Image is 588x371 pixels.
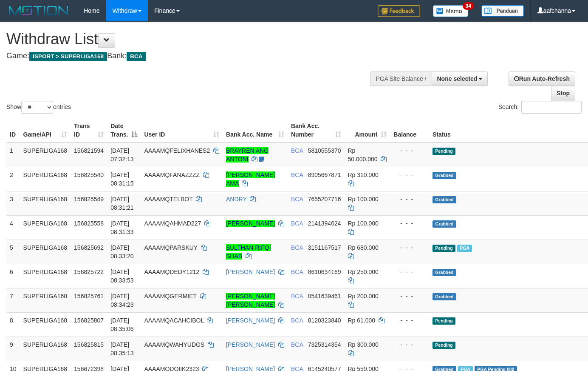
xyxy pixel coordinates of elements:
span: Rp 200.000 [348,293,379,300]
div: - - - [393,219,426,228]
a: Run Auto-Refresh [509,71,575,86]
td: SUPERLIGA168 [20,288,71,312]
span: Pending [433,245,455,252]
span: BCA [291,171,303,178]
span: AAAAMQDEDY1212 [144,268,199,275]
span: Copy 8905667871 to clipboard [308,171,341,178]
span: Rp 250.000 [348,268,379,275]
a: [PERSON_NAME] [226,341,275,348]
span: [DATE] 08:33:20 [110,244,134,260]
span: Rp 100.000 [348,220,379,227]
td: 1 [6,143,20,167]
span: 34 [463,2,474,10]
div: - - - [393,146,426,155]
td: 9 [6,337,20,361]
a: BRAYREN ANG ANTONI [226,147,269,163]
th: Bank Acc. Number: activate to sort column ascending [288,118,345,143]
span: Pending [433,317,455,325]
span: BCA [291,317,303,324]
span: Grabbed [433,293,456,300]
span: [DATE] 08:35:06 [110,317,134,332]
span: [DATE] 08:31:21 [110,196,134,211]
div: - - - [393,292,426,300]
a: [PERSON_NAME] [PERSON_NAME] [226,293,275,308]
a: [PERSON_NAME] [226,268,275,275]
span: Pending [433,342,455,349]
td: SUPERLIGA168 [20,312,71,337]
span: Grabbed [433,172,456,179]
span: AAAAMQACAHCIBOL [144,317,204,324]
span: Copy 7325314354 to clipboard [308,341,341,348]
span: Copy 7655207716 to clipboard [308,196,341,203]
span: Grabbed [433,220,456,228]
span: AAAAMQAHMAD227 [144,220,201,227]
span: Rp 310.000 [348,171,379,178]
label: Search: [498,101,582,114]
td: SUPERLIGA168 [20,215,71,240]
span: BCA [127,52,146,61]
span: [DATE] 08:35:13 [110,341,134,357]
span: AAAAMQWAHYUDGS [144,341,204,348]
span: [DATE] 08:33:53 [110,268,134,284]
img: Feedback.jpg [378,5,420,17]
span: [DATE] 07:32:13 [110,147,134,163]
td: 2 [6,167,20,191]
span: BCA [291,147,303,154]
a: [PERSON_NAME] [226,317,275,324]
a: SULTHAN RIFQI SHAB [226,244,271,260]
div: - - - [393,316,426,325]
span: Rp 300.000 [348,341,379,348]
span: 156825815 [74,341,104,348]
span: 156821594 [74,147,104,154]
span: BCA [291,196,303,203]
span: ISPORT > SUPERLIGA168 [29,52,107,61]
a: ANDRY [226,196,247,203]
span: [DATE] 08:31:33 [110,220,134,235]
a: Stop [551,86,575,100]
div: PGA Site Balance / [370,71,431,86]
th: Game/API: activate to sort column ascending [20,118,71,143]
span: Copy 8610634169 to clipboard [308,268,341,275]
h4: Game: Bank: [6,52,384,60]
span: None selected [437,75,478,82]
span: Pending [433,148,455,155]
span: Copy 3151167517 to clipboard [308,244,341,251]
select: Showentries [21,101,53,114]
span: 156825692 [74,244,104,251]
button: None selected [432,71,488,86]
span: AAAAMQFANAZZZZ [144,171,200,178]
span: Rp 100.000 [348,196,379,203]
th: Amount: activate to sort column ascending [345,118,390,143]
img: Button%20Memo.svg [433,5,469,17]
span: Marked by aafnonsreyleab [457,245,472,252]
span: 156825722 [74,268,104,275]
span: 156825761 [74,293,104,300]
span: BCA [291,220,303,227]
td: 7 [6,288,20,312]
span: AAAAMQTELBOT [144,196,192,203]
span: Copy 2141394624 to clipboard [308,220,341,227]
span: AAAAMQGERMIET [144,293,196,300]
div: - - - [393,243,426,252]
td: SUPERLIGA168 [20,143,71,167]
span: AAAAMQFELIXHANES2 [144,147,210,154]
th: ID [6,118,20,143]
td: 8 [6,312,20,337]
span: 156825540 [74,171,104,178]
img: panduan.png [481,5,524,17]
span: BCA [291,293,303,300]
td: SUPERLIGA168 [20,337,71,361]
a: [PERSON_NAME] AMA [226,171,275,187]
span: Grabbed [433,196,456,203]
img: MOTION_logo.png [6,4,71,17]
td: SUPERLIGA168 [20,167,71,191]
div: - - - [393,340,426,349]
div: - - - [393,268,426,276]
span: Copy 8120323840 to clipboard [308,317,341,324]
th: User ID: activate to sort column ascending [141,118,223,143]
span: Copy 5810555370 to clipboard [308,147,341,154]
span: Rp 61.000 [348,317,376,324]
th: Date Trans.: activate to sort column descending [107,118,141,143]
td: 3 [6,191,20,215]
td: 4 [6,215,20,240]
